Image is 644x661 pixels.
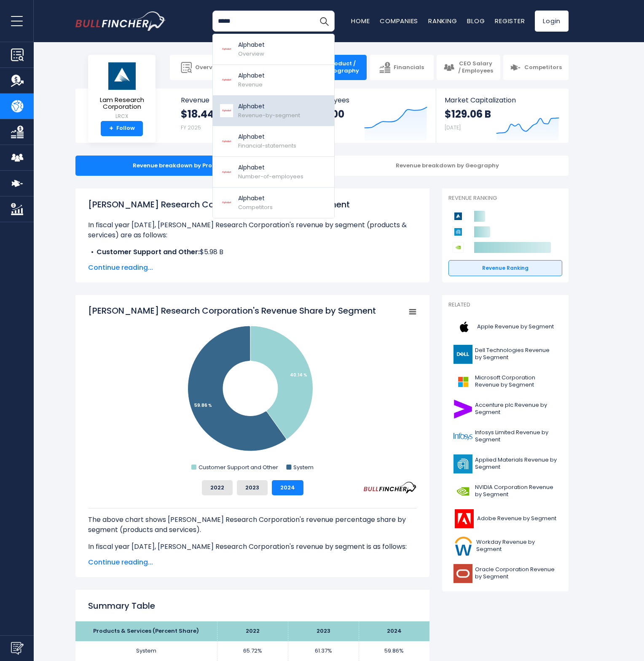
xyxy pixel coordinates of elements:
[181,107,223,121] strong: $18.44 B
[75,11,166,31] img: bullfincher logo
[238,81,263,89] span: Revenue
[326,156,569,176] div: Revenue breakdown by Geography
[475,457,557,471] span: Applied Materials Revenue by Segment
[181,124,201,131] small: FY 2025
[448,260,562,276] a: Revenue Ranking
[448,315,562,339] a: Apple Revenue by Segment
[448,425,562,448] a: Infosys Limited Revenue by Segment
[217,621,288,641] th: 2022
[88,220,417,240] p: In fiscal year [DATE], [PERSON_NAME] Research Corporation's revenue by segment (products & servic...
[370,55,433,80] a: Financials
[75,641,217,661] td: System
[453,537,474,556] img: WDAY logo
[238,102,300,111] p: Alphabet
[94,62,149,121] a: Lam Research Corporation LRCX
[213,157,334,188] a: Alphabet Number-of-employees
[458,60,494,75] span: CEO Salary / Employees
[453,317,475,336] img: AAPL logo
[88,557,417,567] span: Continue reading...
[213,126,334,157] a: Alphabet Financial-statements
[213,188,334,218] a: Alphabet Competitors
[97,247,200,257] b: Customer Support and Other:
[467,16,485,25] a: Blog
[475,374,557,389] span: Microsoft Corporation Revenue by Segment
[95,97,149,110] span: Lam Research Corporation
[453,242,464,253] img: NVIDIA Corporation competitors logo
[524,64,562,71] span: Competitors
[448,562,562,585] a: Oracle Corporation Revenue by Segment
[181,96,296,104] span: Revenue
[436,89,568,143] a: Market Capitalization $129.06 B [DATE]
[237,480,268,495] button: 2023
[448,535,562,558] a: Workday Revenue by Segment
[380,16,418,25] a: Companies
[313,96,427,104] span: Employees
[95,113,149,120] small: LRCX
[475,402,557,416] span: Accenture plc Revenue by Segment
[535,11,569,32] a: Login
[288,621,359,641] th: 2023
[445,107,491,121] strong: $129.06 B
[475,484,557,498] span: NVIDIA Corporation Revenue by Segment
[217,641,288,661] td: 65.72%
[359,621,429,641] th: 2024
[109,125,113,132] strong: +
[238,142,296,150] span: Financial-statements
[428,16,457,25] a: Ranking
[199,463,278,471] text: Customer Support and Other
[304,89,435,143] a: Employees 19,000 FY 2025
[448,195,562,202] p: Revenue Ranking
[503,55,569,80] a: Competitors
[88,305,376,317] tspan: [PERSON_NAME] Research Corporation's Revenue Share by Segment
[475,347,557,361] span: Dell Technologies Revenue by Segment
[88,198,417,211] h1: [PERSON_NAME] Research Corporation's Revenue by Segment
[477,515,556,522] span: Adobe Revenue by Segment
[213,65,334,96] a: Alphabet Revenue
[359,641,429,661] td: 59.86%
[437,55,500,80] a: CEO Salary / Employees
[314,11,335,32] button: Search
[238,172,303,180] span: Number-of-employees
[238,132,296,141] p: Alphabet
[453,454,472,473] img: AMAT logo
[88,542,417,552] p: In fiscal year [DATE], [PERSON_NAME] Research Corporation's revenue by segment is as follows:
[476,539,557,553] span: Workday Revenue by Segment
[475,429,557,443] span: Infosys Limited Revenue by Segment
[453,372,472,391] img: MSFT logo
[453,482,472,501] img: NVDA logo
[170,55,233,80] a: Overview
[477,323,554,330] span: Apple Revenue by Segment
[475,566,557,580] span: Oracle Corporation Revenue by Segment
[448,370,562,393] a: Microsoft Corporation Revenue by Segment
[448,452,562,476] a: Applied Materials Revenue by Segment
[238,71,265,80] p: Alphabet
[238,203,273,211] span: Competitors
[75,156,318,176] div: Revenue breakdown by Products & Services
[448,480,562,503] a: NVIDIA Corporation Revenue by Segment
[290,372,307,378] tspan: 40.14 %
[495,16,525,25] a: Register
[288,641,359,661] td: 61.37%
[324,60,360,75] span: Product / Geography
[293,463,314,471] text: System
[238,50,264,58] span: Overview
[453,400,472,419] img: ACN logo
[238,111,300,119] span: Revenue-by-segment
[448,507,562,530] a: Adobe Revenue by Segment
[448,343,562,366] a: Dell Technologies Revenue by Segment
[445,96,559,104] span: Market Capitalization
[75,621,217,641] th: Products & Services (Percent Share)
[195,64,222,71] span: Overview
[453,226,464,237] img: Applied Materials competitors logo
[88,263,417,273] span: Continue reading...
[213,96,334,126] a: Alphabet Revenue-by-segment
[453,345,472,364] img: DELL logo
[453,211,464,222] img: Lam Research Corporation competitors logo
[448,398,562,421] a: Accenture plc Revenue by Segment
[101,121,143,136] a: +Follow
[238,163,303,172] p: Alphabet
[453,509,475,528] img: ADBE logo
[75,11,166,31] a: Go to homepage
[351,16,370,25] a: Home
[453,427,472,446] img: INFY logo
